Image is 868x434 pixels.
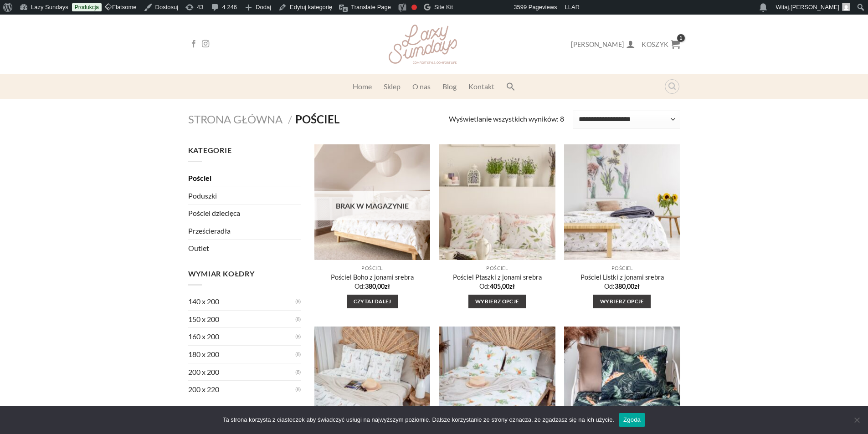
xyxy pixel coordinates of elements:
span: Site Kit [434,4,453,10]
a: 160 x 200 [188,328,296,345]
a: Search Icon Link [506,77,515,96]
div: Nie ustawiono frazy kluczowej [411,5,417,10]
svg: Search [506,82,515,91]
bdi: 380,00 [365,282,390,290]
a: Sklep [384,78,401,95]
img: Views over 48 hours. Click for more Jetpack Stats. [461,2,512,13]
a: Przeczytaj więcej o „Pościel Boho z jonami srebra” [347,295,398,308]
nav: Pościel [188,113,449,126]
a: Wyszukiwarka [665,79,679,94]
div: Brak w magazynie [314,191,431,221]
a: Follow on Instagram [202,40,209,48]
a: 200 x 200 [188,363,296,381]
a: 140 x 200 [188,293,296,310]
a: Pościel Listki z jonami srebra [580,273,664,282]
p: Pościel [444,266,551,271]
span: Kategorie [188,146,232,154]
p: Pościel [319,266,426,271]
a: Koszyk [642,34,680,54]
a: Poduszki [188,187,301,204]
a: 150 x 200 [188,311,296,328]
a: Home [353,78,372,95]
a: Pościel Boho z jonami srebra [331,273,414,282]
a: Blog [442,78,457,95]
span: Ta strona korzysta z ciasteczek aby świadczyć usługi na najwyższym poziomie. Dalsze korzystanie z... [223,415,614,424]
span: zł [509,282,515,290]
span: (8) [295,347,301,362]
span: Od: [604,282,615,290]
a: Pościel Ptaszki z jonami srebra [453,273,542,282]
span: [PERSON_NAME] [571,41,624,48]
span: (8) [295,294,301,309]
span: (8) [295,382,301,397]
span: / [288,112,292,126]
a: Pościel dziecięca [188,204,301,222]
a: Strona główna [188,112,282,126]
a: [PERSON_NAME] [571,34,635,54]
p: Pościel [569,266,676,271]
span: Koszyk [642,41,668,48]
a: Kontakt [468,78,494,95]
p: Wyświetlanie wszystkich wyników: 8 [449,113,564,125]
span: [PERSON_NAME] [791,4,839,10]
select: Zamówienie [573,111,680,128]
a: Follow on Facebook [190,40,197,48]
span: Wymiar kołdry [188,269,255,278]
span: Od: [354,282,365,290]
span: Nie wyrażam zgody [852,415,861,424]
span: zł [385,282,390,290]
a: 200 x 220 [188,381,296,398]
a: O nas [412,78,431,95]
a: Prześcieradła [188,222,301,240]
a: Pościel [188,169,301,187]
bdi: 380,00 [615,282,640,290]
a: Produkcja [72,3,102,11]
span: zł [634,282,640,290]
span: (8) [295,311,301,327]
span: (8) [295,329,301,344]
img: Lazy Sundays [389,25,457,64]
a: Przeczytaj więcej o „Pościel Listki z jonami srebra” [593,295,651,308]
bdi: 405,00 [490,282,515,290]
span: (8) [295,364,301,380]
span: Od: [479,282,490,290]
a: Outlet [188,240,301,257]
a: 180 x 200 [188,346,296,363]
a: Przeczytaj więcej o „Pościel Ptaszki z jonami srebra” [468,295,526,308]
a: Zgoda [619,413,645,427]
